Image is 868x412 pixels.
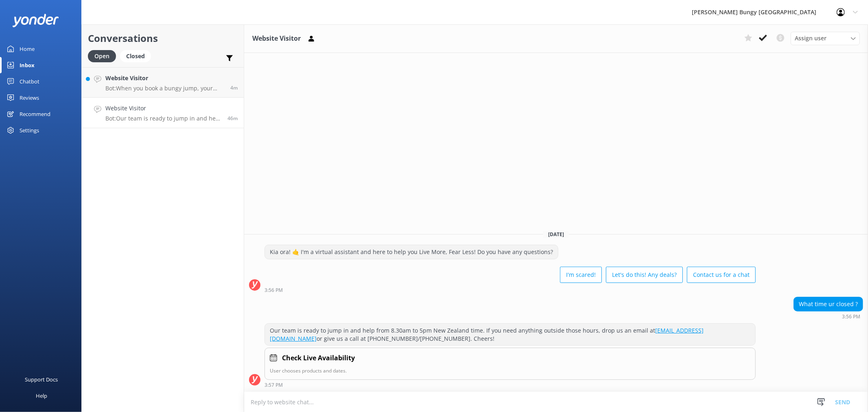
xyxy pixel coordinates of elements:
[265,383,283,388] strong: 3:57 PM
[282,353,355,364] h4: Check Live Availability
[12,14,59,27] img: yonder-white-logo.png
[794,313,863,319] div: Sep 20 2025 03:56pm (UTC +12:00) Pacific/Auckland
[105,85,224,92] p: Bot: When you book a bungy jump, your booking time is when you check in. You'll then get geared u...
[20,57,35,73] div: Inbox
[20,90,39,106] div: Reviews
[230,84,238,91] span: Sep 20 2025 04:39pm (UTC +12:00) Pacific/Auckland
[687,267,756,283] button: Contact us for a chat
[88,50,116,62] div: Open
[88,51,120,60] a: Open
[543,231,569,238] span: [DATE]
[120,51,155,60] a: Closed
[794,297,863,311] div: What time ur closed ?
[791,32,860,45] div: Assign User
[560,267,602,283] button: I'm scared!
[82,67,244,98] a: Website VisitorBot:When you book a bungy jump, your booking time is when you check in. You'll the...
[20,41,35,57] div: Home
[25,371,58,388] div: Support Docs
[606,267,683,283] button: Let's do this! Any deals?
[20,73,39,90] div: Chatbot
[265,287,756,293] div: Sep 20 2025 03:56pm (UTC +12:00) Pacific/Auckland
[265,245,558,259] div: Kia ora! 🤙 I'm a virtual assistant and here to help you Live More, Fear Less! Do you have any que...
[105,115,221,122] p: Bot: Our team is ready to jump in and help from 8.30am to 5pm New Zealand time. If you need anyth...
[265,288,283,293] strong: 3:56 PM
[105,104,221,113] h4: Website Visitor
[20,106,50,122] div: Recommend
[20,122,39,138] div: Settings
[270,327,704,342] a: [EMAIL_ADDRESS][DOMAIN_NAME]
[795,34,826,43] span: Assign user
[88,31,238,46] h2: Conversations
[82,98,244,128] a: Website VisitorBot:Our team is ready to jump in and help from 8.30am to 5pm New Zealand time. If ...
[265,324,755,345] div: Our team is ready to jump in and help from 8.30am to 5pm New Zealand time. If you need anything o...
[265,382,756,388] div: Sep 20 2025 03:57pm (UTC +12:00) Pacific/Auckland
[270,367,750,375] p: User chooses products and dates.
[36,388,47,404] div: Help
[842,314,860,319] strong: 3:56 PM
[105,74,224,83] h4: Website Visitor
[252,33,301,44] h3: Website Visitor
[120,50,151,62] div: Closed
[227,115,238,122] span: Sep 20 2025 03:56pm (UTC +12:00) Pacific/Auckland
